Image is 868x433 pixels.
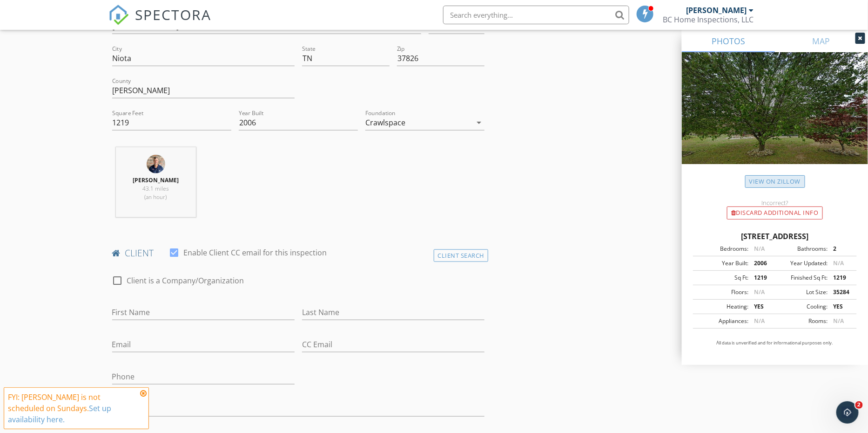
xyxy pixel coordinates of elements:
a: SPECTORA [108,13,212,32]
div: Lot Size: [775,288,828,296]
iframe: Intercom live chat [836,401,859,424]
div: YES [828,302,854,311]
a: View on Zillow [745,175,805,188]
a: MAP [775,30,868,52]
span: N/A [754,288,765,296]
span: 2 [855,401,863,409]
div: Discard Additional info [727,206,823,220]
div: Appliances: [696,317,748,325]
strong: [PERSON_NAME] [133,176,179,184]
a: PHOTOS [682,30,775,52]
div: Floors: [696,288,748,296]
div: YES [748,302,775,311]
h4: client [112,247,485,259]
span: N/A [833,259,844,267]
div: 2 [828,245,854,253]
div: 35284 [828,288,854,296]
div: 1219 [828,274,854,282]
div: Bedrooms: [696,245,748,253]
i: arrow_drop_down [473,117,484,128]
div: BC Home Inspections, LLC [663,15,754,24]
div: 1219 [748,274,775,282]
span: (an hour) [145,193,167,201]
div: Finished Sq Ft: [775,274,828,282]
div: Bathrooms: [775,245,828,253]
div: Client Search [434,249,489,262]
div: Crawlspace [365,118,405,127]
div: Sq Ft: [696,274,748,282]
div: Incorrect? [682,199,868,206]
div: Cooling: [775,302,828,311]
div: Year Updated: [775,259,828,268]
div: 2006 [748,259,775,268]
p: All data is unverified and for informational purposes only. [693,340,857,346]
label: Client is a Company/Organization [127,276,244,285]
span: N/A [833,317,844,325]
label: Enable Client CC email for this inspection [184,248,327,257]
div: Year Built: [696,259,748,268]
span: N/A [754,245,765,253]
span: N/A [754,317,765,325]
div: FYI: [PERSON_NAME] is not scheduled on Sundays. [8,392,137,425]
span: SPECTORA [135,5,212,24]
div: Heating: [696,302,748,311]
span: 43.1 miles [142,185,169,192]
img: streetview [682,52,868,186]
img: The Best Home Inspection Software - Spectora [108,5,129,25]
div: [PERSON_NAME] [686,6,747,15]
div: Rooms: [775,317,828,325]
div: [STREET_ADDRESS] [693,231,857,242]
input: Search everything... [443,6,629,24]
img: profile_copy.jpg [147,155,165,173]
